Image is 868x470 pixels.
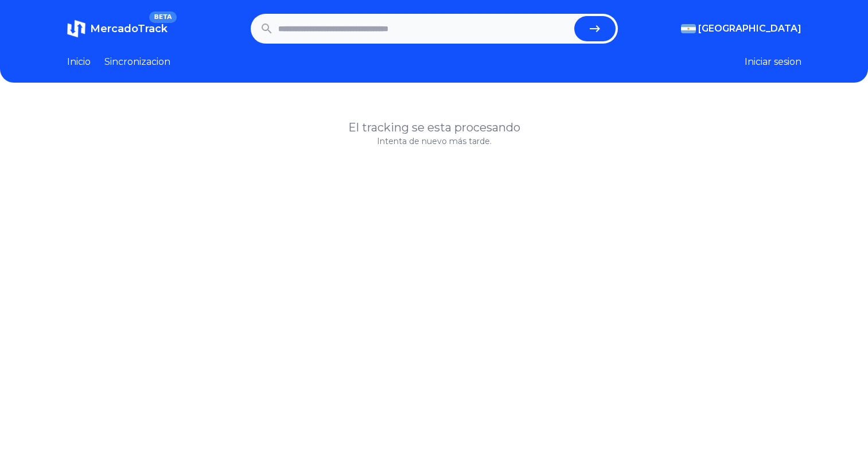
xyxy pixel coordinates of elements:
span: BETA [149,11,176,23]
h1: El tracking se esta procesando [67,119,801,135]
img: MercadoTrack [67,20,85,38]
p: Intenta de nuevo más tarde. [67,135,801,147]
a: MercadoTrackBETA [67,20,168,38]
a: Sincronizacion [104,55,170,69]
span: MercadoTrack [90,22,168,35]
button: Iniciar sesion [745,55,801,69]
button: [GEOGRAPHIC_DATA] [681,22,801,36]
a: Inicio [67,55,91,69]
img: Argentina [681,24,696,33]
span: [GEOGRAPHIC_DATA] [698,22,801,36]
